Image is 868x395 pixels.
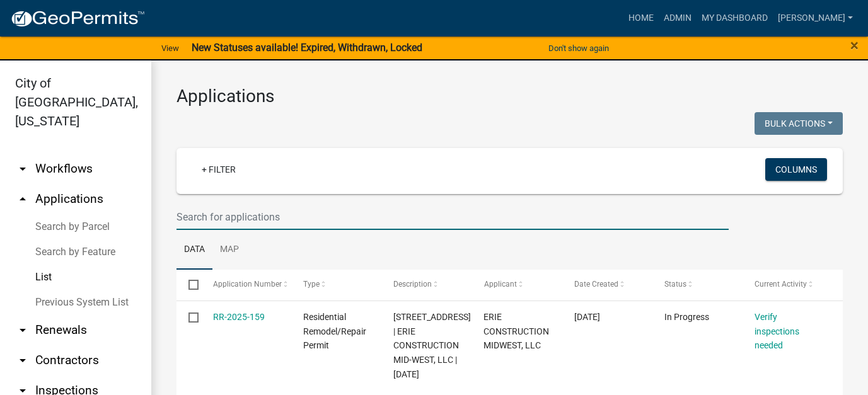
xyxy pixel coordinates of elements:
strong: New Statuses available! Expired, Withdrawn, Locked [192,42,422,54]
datatable-header-cell: Current Activity [743,270,833,300]
span: Description [393,280,432,289]
span: Date Created [574,280,618,289]
i: arrow_drop_down [15,323,30,338]
a: + Filter [192,158,246,181]
span: Type [303,280,320,289]
a: [PERSON_NAME] [773,6,858,30]
a: Home [623,6,659,30]
datatable-header-cell: Select [176,270,200,300]
button: Bulk Actions [755,112,843,135]
input: Search for applications [176,204,729,230]
a: RR-2025-159 [213,312,265,322]
datatable-header-cell: Type [291,270,381,300]
span: 08/20/2025 [574,312,600,322]
span: × [850,37,859,54]
a: My Dashboard [697,6,773,30]
span: ERIE CONSTRUCTION MIDWEST, LLC [483,312,549,351]
span: Status [664,280,686,289]
button: Columns [765,158,827,181]
span: 218 LINDEN ST | ERIE CONSTRUCTION MID-WEST, LLC | 08/20/2025 [393,312,471,379]
datatable-header-cell: Date Created [562,270,652,300]
span: Residential Remodel/Repair Permit [303,312,366,351]
a: Verify inspections needed [755,312,799,351]
button: Close [850,38,859,53]
button: Don't show again [543,38,614,59]
i: arrow_drop_up [15,192,30,207]
a: View [156,38,184,59]
a: Map [212,230,246,270]
h3: Applications [176,86,843,107]
a: Admin [659,6,697,30]
span: In Progress [664,312,709,322]
span: Applicant [483,280,516,289]
i: arrow_drop_down [15,353,30,368]
datatable-header-cell: Description [381,270,472,300]
datatable-header-cell: Applicant [472,270,562,300]
i: arrow_drop_down [15,161,30,176]
span: Application Number [213,280,282,289]
datatable-header-cell: Status [652,270,743,300]
span: Current Activity [755,280,807,289]
datatable-header-cell: Application Number [200,270,291,300]
a: Data [176,230,212,270]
